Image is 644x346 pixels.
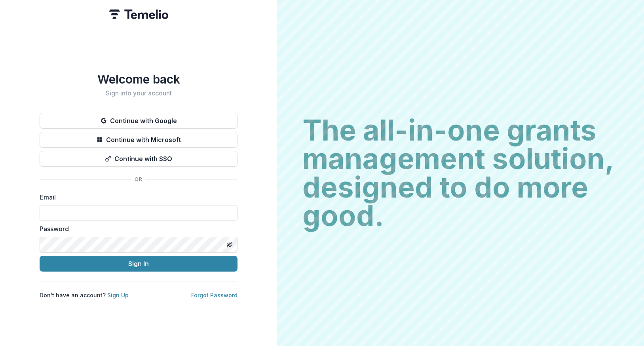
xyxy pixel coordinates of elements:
button: Toggle password visibility [223,238,236,251]
button: Sign In [40,256,237,272]
h1: Welcome back [40,72,237,86]
label: Password [40,224,233,234]
a: Forgot Password [191,292,237,298]
img: Temelio [109,10,168,19]
h2: Sign into your account [40,89,237,97]
button: Continue with Google [40,113,237,129]
button: Continue with SSO [40,151,237,167]
button: Continue with Microsoft [40,132,237,148]
p: Don't have an account? [40,291,129,299]
label: Email [40,192,233,202]
a: Sign Up [107,292,129,298]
